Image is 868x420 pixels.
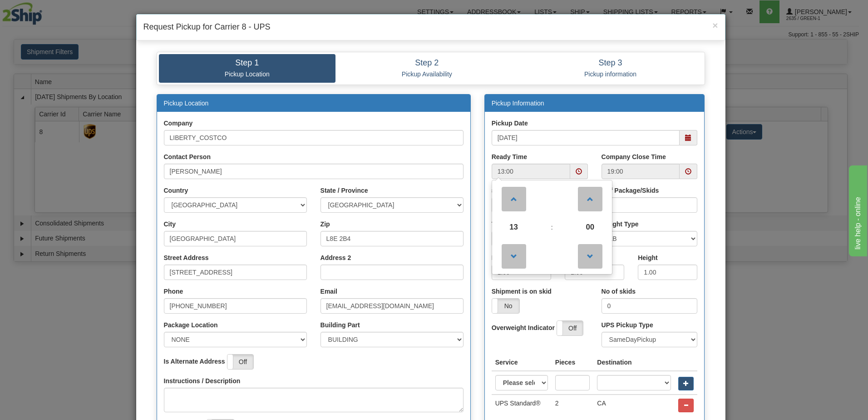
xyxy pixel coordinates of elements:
label: Contact Person [164,152,211,161]
label: State / Province [321,186,368,195]
label: Country [164,186,188,195]
th: Destination [593,354,675,371]
label: Shipment is on skid [492,287,552,296]
span: × [712,20,718,30]
button: Close [712,20,718,30]
a: Step 1 Pickup Location [159,54,336,83]
td: UPS Standard® [492,395,552,416]
td: 2 [552,395,594,416]
label: No [492,299,519,313]
label: Off [227,355,253,369]
span: Pick Hour [502,215,526,240]
label: Is Alternate Address [164,357,225,366]
label: Email [321,287,337,296]
label: Company [164,119,193,128]
h4: Step 1 [166,59,329,68]
label: City [164,220,176,229]
label: Phone [164,287,183,296]
a: Pickup Location [164,100,209,107]
label: Pickup Date [492,119,528,128]
label: Ready Time [492,152,527,161]
label: Off [557,321,583,335]
label: Address 2 [321,253,351,262]
div: live help - online [7,5,84,16]
label: Instructions / Description [164,376,241,385]
p: Pickup Availability [342,70,512,78]
label: Street Address [164,253,209,262]
th: Service [492,354,552,371]
label: Weight Type [602,220,639,229]
label: Company Close Time [602,152,666,161]
label: Building Part [321,320,360,330]
label: Package Location [164,320,218,330]
label: # of Package/Skids [602,186,659,195]
a: Step 3 Pickup information [518,54,703,83]
a: Increment Minute [577,182,603,215]
h4: Step 2 [342,59,512,68]
p: Pickup information [525,70,696,78]
label: Overweight Indicator [492,323,555,332]
th: Pieces [552,354,594,371]
a: Step 2 Pickup Availability [335,54,518,83]
label: No of skids [602,287,636,296]
label: Height [638,253,658,262]
td: : [533,215,570,240]
h4: Step 3 [525,59,696,68]
iframe: chat widget [847,164,867,256]
span: Pick Minute [578,215,602,240]
h4: Request Pickup for Carrier 8 - UPS [143,21,718,33]
p: Pickup Location [166,70,329,78]
td: CA [593,395,675,416]
label: Zip [321,220,330,229]
a: Decrement Hour [500,240,527,272]
label: UPS Pickup Type [602,320,653,330]
a: Decrement Minute [577,240,603,272]
a: Pickup Information [492,100,544,107]
a: Increment Hour [500,182,527,215]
